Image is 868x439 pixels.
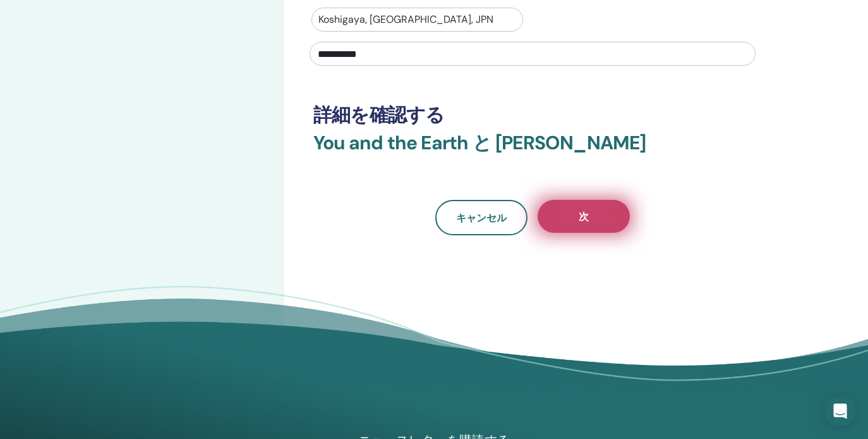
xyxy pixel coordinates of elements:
a: キャンセル [435,200,527,235]
div: Open Intercom Messenger [825,396,855,426]
h3: 詳細を確認する [313,104,752,127]
span: キャンセル [456,211,507,225]
button: 次 [538,200,630,233]
span: 次 [579,210,589,223]
h3: You and the Earth と [PERSON_NAME] [313,132,752,170]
